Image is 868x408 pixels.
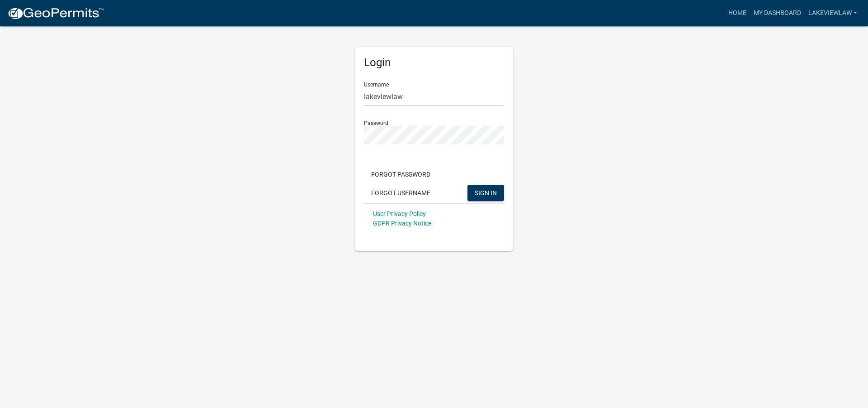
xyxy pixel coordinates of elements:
[725,5,750,22] a: Home
[805,5,861,22] a: lakeviewlaw
[467,185,504,201] button: SIGN IN
[750,5,805,22] a: My Dashboard
[373,220,431,227] a: GDPR Privacy Notice
[364,56,504,69] h5: Login
[364,185,438,201] button: Forgot Username
[475,189,497,196] span: SIGN IN
[373,210,426,217] a: User Privacy Policy
[364,166,438,182] button: Forgot Password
